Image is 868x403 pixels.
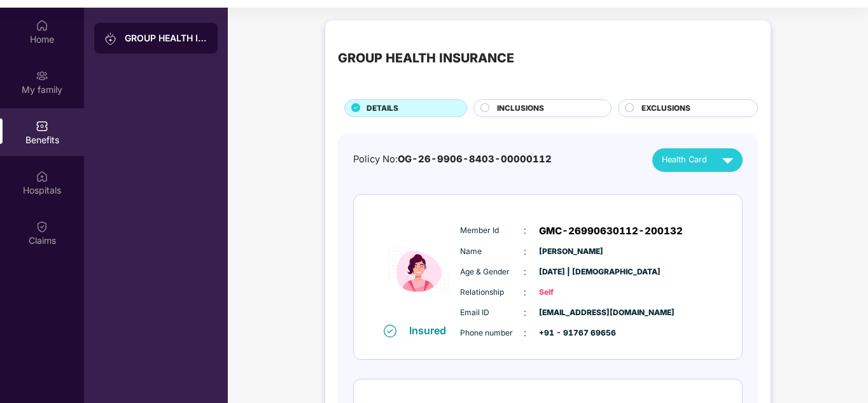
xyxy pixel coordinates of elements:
span: : [524,326,526,340]
span: Email ID [460,307,524,319]
span: GMC-26990630112-200132 [539,223,683,239]
span: +91 - 91767 69656 [539,327,603,339]
img: svg+xml;base64,PHN2ZyBpZD0iQ2xhaW0iIHhtbG5zPSJodHRwOi8vd3d3LnczLm9yZy8yMDAwL3N2ZyIgd2lkdGg9IjIwIi... [36,220,48,233]
span: [EMAIL_ADDRESS][DOMAIN_NAME] [539,307,603,319]
span: [DATE] | [DEMOGRAPHIC_DATA] [539,266,603,278]
span: Name [460,246,524,258]
span: : [524,223,526,237]
span: [PERSON_NAME] [539,246,603,258]
img: svg+xml;base64,PHN2ZyBpZD0iQmVuZWZpdHMiIHhtbG5zPSJodHRwOi8vd3d3LnczLm9yZy8yMDAwL3N2ZyIgd2lkdGg9Ij... [36,120,48,132]
div: GROUP HEALTH INSURANCE [338,48,514,68]
img: svg+xml;base64,PHN2ZyBpZD0iSG9zcGl0YWxzIiB4bWxucz0iaHR0cDovL3d3dy53My5vcmcvMjAwMC9zdmciIHdpZHRoPS... [36,170,48,183]
img: svg+xml;base64,PHN2ZyBpZD0iSG9tZSIgeG1sbnM9Imh0dHA6Ly93d3cudzMub3JnLzIwMDAvc3ZnIiB3aWR0aD0iMjAiIG... [36,19,48,32]
span: Age & Gender [460,266,524,278]
span: Phone number [460,327,524,339]
img: svg+xml;base64,PHN2ZyB4bWxucz0iaHR0cDovL3d3dy53My5vcmcvMjAwMC9zdmciIHdpZHRoPSIxNiIgaGVpZ2h0PSIxNi... [384,325,396,337]
span: Member Id [460,225,524,237]
span: : [524,306,526,320]
span: : [524,244,526,258]
span: Relationship [460,286,524,299]
div: Insured [409,324,454,337]
span: INCLUSIONS [497,103,544,115]
span: DETAILS [367,103,398,115]
span: Self [539,286,603,299]
div: Policy No: [353,152,552,167]
img: svg+xml;base64,PHN2ZyB3aWR0aD0iMjAiIGhlaWdodD0iMjAiIHZpZXdCb3g9IjAgMCAyMCAyMCIgZmlsbD0ibm9uZSIgeG... [36,69,48,82]
img: icon [381,216,457,323]
div: GROUP HEALTH INSURANCE [125,32,207,45]
span: EXCLUSIONS [641,103,690,115]
span: Health Card [662,153,707,166]
span: OG-26-9906-8403-00000112 [398,153,552,165]
img: svg+xml;base64,PHN2ZyB4bWxucz0iaHR0cDovL3d3dy53My5vcmcvMjAwMC9zdmciIHZpZXdCb3g9IjAgMCAyNCAyNCIgd2... [717,149,739,171]
img: svg+xml;base64,PHN2ZyB3aWR0aD0iMjAiIGhlaWdodD0iMjAiIHZpZXdCb3g9IjAgMCAyMCAyMCIgZmlsbD0ibm9uZSIgeG... [104,32,117,45]
span: : [524,285,526,299]
button: Health Card [652,148,743,172]
span: : [524,265,526,279]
